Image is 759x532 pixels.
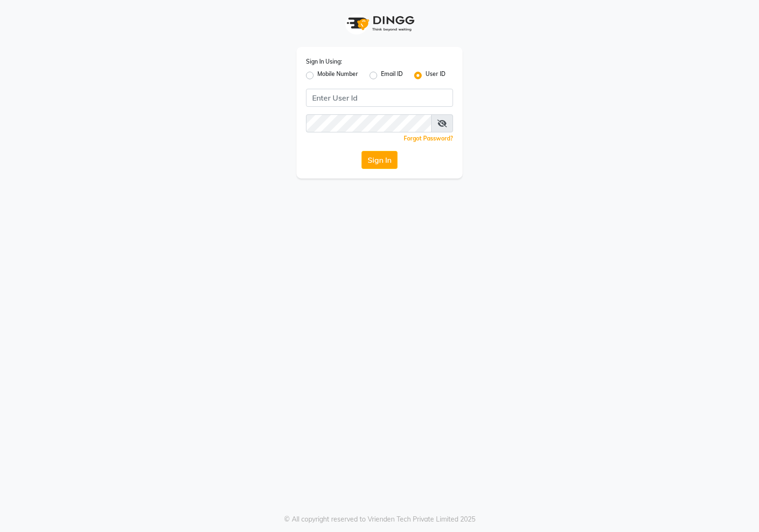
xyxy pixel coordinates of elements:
input: Username [306,89,453,107]
label: Sign In Using: [306,57,342,66]
label: Email ID [381,70,403,81]
img: logo1.svg [342,9,417,37]
a: Forgot Password? [404,135,453,142]
label: Mobile Number [317,70,358,81]
input: Username [306,114,432,132]
button: Sign In [361,151,398,169]
label: User ID [426,70,445,81]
